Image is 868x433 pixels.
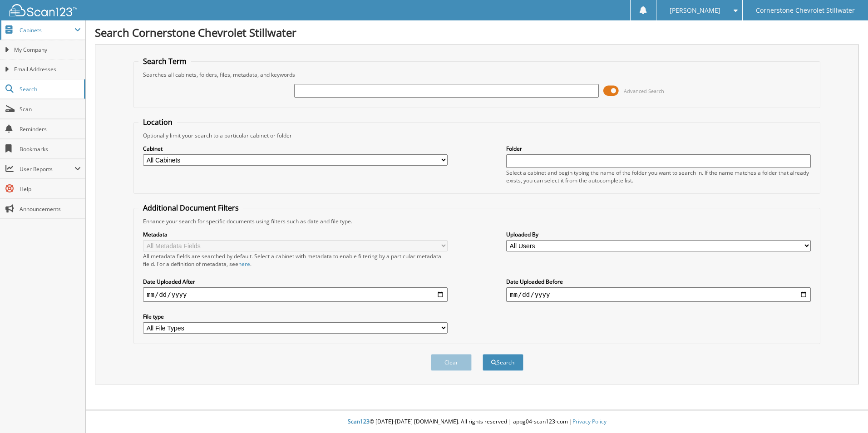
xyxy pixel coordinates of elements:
span: Scan123 [348,418,370,425]
div: © [DATE]-[DATE] [DOMAIN_NAME]. All rights reserved | appg04-scan123-com | [86,411,868,433]
span: Help [20,185,81,193]
h1: Search Cornerstone Chevrolet Stillwater [95,25,859,40]
label: Folder [506,145,811,153]
span: Advanced Search [624,88,664,94]
span: Cornerstone Chevrolet Stillwater [756,8,855,13]
span: Search [20,85,79,93]
div: All metadata fields are searched by default. Select a cabinet with metadata to enable filtering b... [143,252,448,268]
a: here [238,260,250,268]
button: Search [483,354,523,371]
legend: Search Term [138,56,191,66]
legend: Location [138,117,177,127]
input: start [143,287,448,302]
span: Scan [20,105,81,113]
div: Optionally limit your search to a particular cabinet or folder [138,132,815,139]
span: My Company [14,46,81,54]
img: scan123-logo-white.svg [9,4,77,16]
span: User Reports [20,165,74,173]
iframe: Chat Widget [823,389,868,433]
label: Date Uploaded After [143,278,448,285]
label: Cabinet [143,145,448,153]
label: Metadata [143,231,448,238]
span: Email Addresses [14,65,81,74]
button: Clear [431,354,472,371]
label: Date Uploaded Before [506,278,811,285]
label: File type [143,313,448,320]
label: Uploaded By [506,231,811,238]
a: Privacy Policy [572,418,607,425]
legend: Additional Document Filters [138,203,243,213]
div: Searches all cabinets, folders, files, metadata, and keywords [138,71,815,79]
span: Cabinets [20,26,74,34]
span: Bookmarks [20,145,81,153]
div: Enhance your search for specific documents using filters such as date and file type. [138,217,815,225]
span: Announcements [20,205,81,213]
span: Reminders [20,125,81,133]
input: end [506,287,811,302]
span: [PERSON_NAME] [670,8,720,13]
div: Select a cabinet and begin typing the name of the folder you want to search in. If the name match... [506,169,811,184]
